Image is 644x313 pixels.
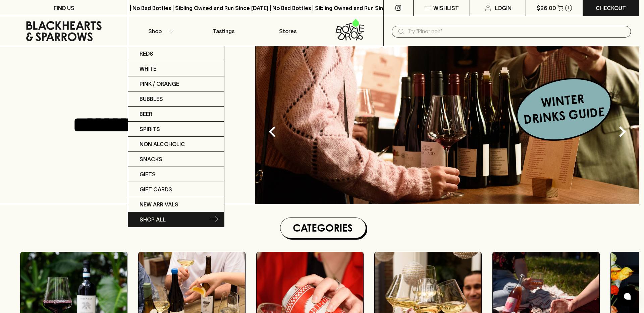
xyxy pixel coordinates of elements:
[140,125,160,133] p: Spirits
[128,46,224,61] a: Reds
[140,95,163,103] p: Bubbles
[624,293,631,300] img: bubble-icon
[128,167,224,182] a: Gifts
[140,170,156,178] p: Gifts
[128,152,224,167] a: Snacks
[128,197,224,212] a: New Arrivals
[128,212,224,227] a: SHOP ALL
[128,107,224,122] a: Beer
[140,155,162,163] p: Snacks
[128,137,224,152] a: Non Alcoholic
[140,215,166,224] p: SHOP ALL
[128,76,224,91] a: Pink / Orange
[140,110,152,118] p: Beer
[140,200,178,208] p: New Arrivals
[140,50,153,58] p: Reds
[140,140,185,148] p: Non Alcoholic
[140,65,156,73] p: White
[128,182,224,197] a: Gift Cards
[140,185,172,193] p: Gift Cards
[128,91,224,107] a: Bubbles
[140,80,179,88] p: Pink / Orange
[128,61,224,76] a: White
[128,122,224,137] a: Spirits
